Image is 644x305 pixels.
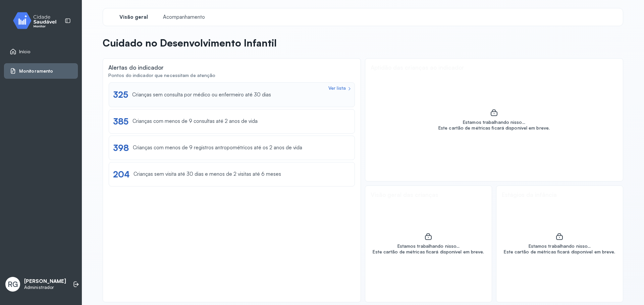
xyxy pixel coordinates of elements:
img: monitor.svg [7,11,67,30]
a: Monitoramento [10,68,72,74]
div: Este cartão de métricas ficará disponível em breve. [438,125,550,131]
div: Crianças sem consulta por médico ou enfermeiro até 30 dias [132,92,271,98]
div: Crianças sem visita até 30 dias e menos de 2 visitas até 6 meses [133,171,281,177]
span: Visão geral [119,14,148,20]
p: Administrador [24,285,66,290]
div: 385 [113,116,128,127]
a: Início [10,48,72,55]
span: Início [19,49,31,55]
div: 204 [113,169,129,179]
p: Cuidado no Desenvolvimento Infantil [103,37,277,49]
div: Crianças com menos de 9 consultas até 2 anos de vida [132,118,258,125]
div: Ver lista [328,85,346,91]
div: Pontos do indicador que necessitam de atenção [108,73,355,78]
div: 325 [113,89,128,100]
div: Crianças com menos de 9 registros antropométricos até os 2 anos de vida [133,145,302,151]
div: Estamos trabalhando nisso... [438,120,550,125]
p: [PERSON_NAME] [24,278,66,285]
div: Estamos trabalhando nisso... [373,243,484,249]
div: 398 [113,143,129,153]
div: Estamos trabalhando nisso... [504,243,615,249]
div: Este cartão de métricas ficará disponível em breve. [373,249,484,255]
div: Este cartão de métricas ficará disponível em breve. [504,249,615,255]
span: Monitoramento [19,68,53,74]
span: Acompanhamento [163,14,205,20]
span: RG [8,280,18,289]
div: Alertas do indicador [108,64,164,71]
